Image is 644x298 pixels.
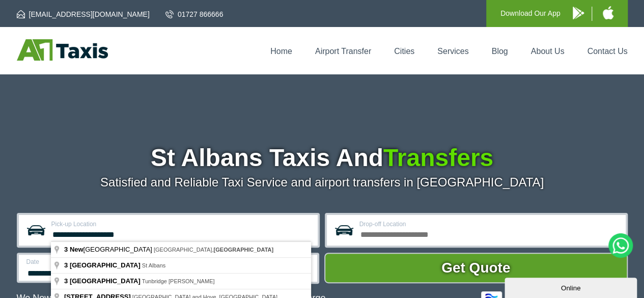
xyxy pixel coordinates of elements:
[17,9,150,19] a: [EMAIL_ADDRESS][DOMAIN_NAME]
[142,278,215,284] span: Tunbridge [PERSON_NAME]
[531,47,565,56] a: About Us
[17,39,108,61] img: A1 Taxis St Albans LTD
[165,9,223,19] a: 01727 866666
[491,47,508,56] a: Blog
[500,7,561,20] p: Download Our App
[505,276,639,298] iframe: chat widget
[26,259,157,265] label: Date
[324,253,628,283] button: Get Quote
[70,277,141,285] span: [GEOGRAPHIC_DATA]
[359,221,620,227] label: Drop-off Location
[64,277,68,285] span: 3
[17,146,628,170] h1: St Albans Taxis And
[142,262,165,268] span: St Albans
[270,47,292,56] a: Home
[17,175,628,189] p: Satisfied and Reliable Taxi Service and airport transfers in [GEOGRAPHIC_DATA]
[64,246,83,253] span: 3 New
[70,261,141,269] span: [GEOGRAPHIC_DATA]
[603,6,613,19] img: A1 Taxis iPhone App
[315,47,371,56] a: Airport Transfer
[51,221,312,227] label: Pick-up Location
[64,246,154,253] span: [GEOGRAPHIC_DATA]
[573,7,584,19] img: A1 Taxis Android App
[437,47,468,56] a: Services
[394,47,414,56] a: Cities
[64,261,68,269] span: 3
[587,47,627,56] a: Contact Us
[383,144,493,171] span: Transfers
[154,247,273,253] span: [GEOGRAPHIC_DATA],
[213,247,273,253] span: [GEOGRAPHIC_DATA]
